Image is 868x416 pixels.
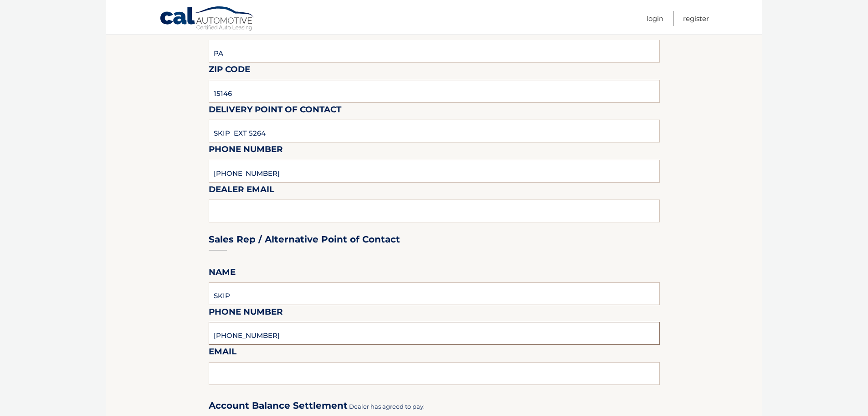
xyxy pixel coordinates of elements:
label: Name [209,265,236,282]
label: Delivery Point of Contact [209,103,341,120]
label: Zip Code [209,63,250,79]
label: Phone Number [209,305,283,322]
a: Login [647,11,663,26]
label: Phone Number [209,142,283,159]
label: Dealer Email [209,183,274,200]
span: Dealer has agreed to pay: [349,403,425,410]
label: Email [209,345,236,362]
h3: Sales Rep / Alternative Point of Contact [209,234,400,245]
a: Register [683,11,709,26]
h3: Account Balance Settlement [209,400,348,411]
a: Cal Automotive [159,6,255,32]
